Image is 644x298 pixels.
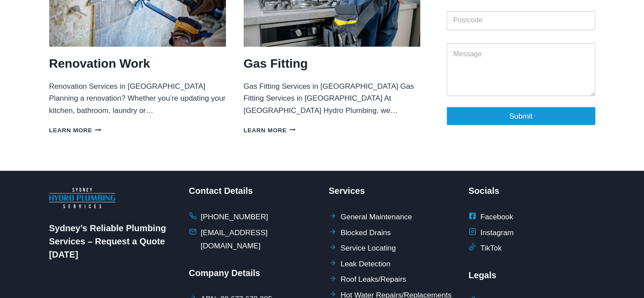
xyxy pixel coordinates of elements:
a: [PHONE_NUMBER] [189,210,268,224]
span: General Maintenance [341,210,412,224]
h5: Services [329,184,455,197]
span: Facebook [480,210,513,224]
h5: Contact Details [189,184,316,197]
span: Blocked Drains [341,226,391,240]
h5: Sydney’s Reliable Plumbing Services – Request a Quote [DATE] [49,221,176,261]
span: [PHONE_NUMBER] [201,210,268,224]
h5: Socials [469,184,595,197]
button: Submit [447,107,595,125]
h5: Company Details [189,266,316,279]
input: Postcode [447,11,595,30]
a: Learn more [49,127,102,133]
span: Instagram [480,226,514,240]
a: General Maintenance [329,210,412,224]
a: Gas Fitting [244,56,308,70]
p: Renovation Services in [GEOGRAPHIC_DATA] Planning a renovation? Whether you’re updating your kitc... [49,80,226,116]
a: Learn more [244,127,296,133]
a: Blocked Drains [329,226,391,240]
p: Gas Fitting Services in [GEOGRAPHIC_DATA] Gas Fitting Services in [GEOGRAPHIC_DATA] At [GEOGRAPHI... [244,80,420,116]
span: Service Locating [341,241,396,255]
a: Service Locating [329,241,396,255]
span: TikTok [480,241,502,255]
h5: Legals [469,268,595,281]
span: Leak Detection [341,257,390,271]
a: Leak Detection [329,257,390,271]
span: Roof Leaks/Repairs [341,273,406,286]
a: [EMAIL_ADDRESS][DOMAIN_NAME] [189,226,316,253]
a: Renovation Work [49,56,150,70]
a: Roof Leaks/Repairs [329,273,406,286]
span: [EMAIL_ADDRESS][DOMAIN_NAME] [201,226,316,253]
